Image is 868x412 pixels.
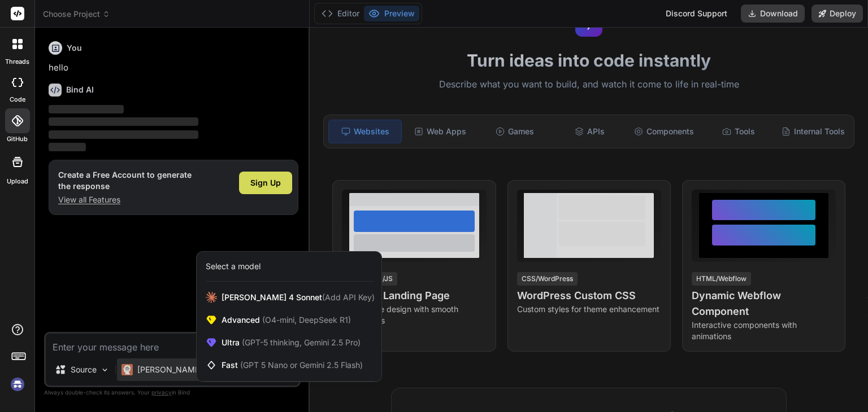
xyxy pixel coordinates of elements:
img: signin [8,375,27,394]
span: (GPT 5 Nano or Gemini 2.5 Flash) [240,360,363,370]
label: Upload [7,177,28,186]
span: Fast [222,360,363,371]
label: threads [5,57,29,67]
span: Advanced [222,314,351,326]
span: (Add API Key) [322,292,375,302]
span: Ultra [222,337,361,348]
label: GitHub [7,134,28,144]
span: [PERSON_NAME] 4 Sonnet [222,292,375,303]
span: (GPT-5 thinking, Gemini 2.5 Pro) [240,338,361,347]
label: code [10,95,25,104]
span: (O4-mini, DeepSeek R1) [260,315,351,325]
div: Select a model [206,261,261,272]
